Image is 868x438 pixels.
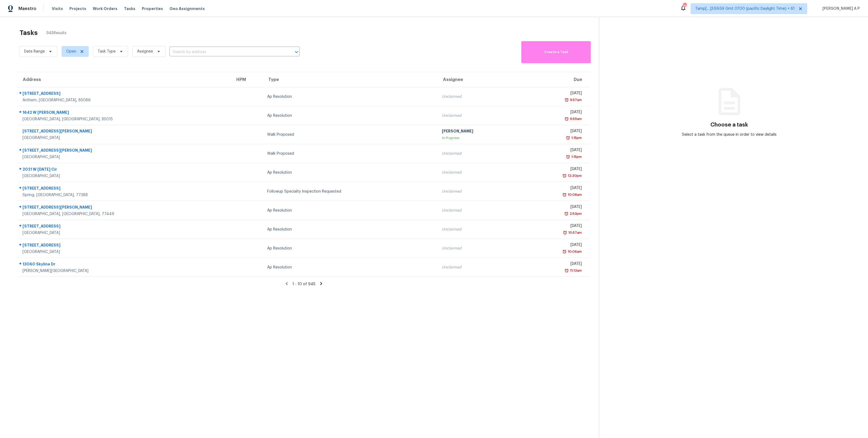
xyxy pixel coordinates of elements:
div: [GEOGRAPHIC_DATA], [GEOGRAPHIC_DATA], 85015 [23,116,226,122]
img: Overdue Alarm Icon [564,268,569,273]
div: 9:59am [569,116,582,122]
th: HPM [231,72,263,87]
img: Overdue Alarm Icon [564,116,569,122]
div: [GEOGRAPHIC_DATA] [23,154,226,160]
button: Open [293,48,300,56]
span: Tasks [124,7,135,11]
div: [PERSON_NAME][GEOGRAPHIC_DATA] [23,268,226,274]
img: Overdue Alarm Icon [566,154,570,160]
img: Overdue Alarm Icon [564,211,569,216]
div: Ap Resolution [267,265,433,270]
span: Create a Task [524,49,588,55]
span: Open [66,49,76,54]
div: [DATE] [526,166,582,173]
span: Date Range [24,49,45,54]
th: Assignee [438,72,522,87]
span: Visits [52,6,63,11]
div: 2021 W [DATE] Cir [23,167,226,173]
div: [STREET_ADDRESS] [23,223,226,230]
div: 10:57am [567,230,582,235]
img: Overdue Alarm Icon [564,97,569,103]
div: Spring, [GEOGRAPHIC_DATA], 77388 [23,192,226,198]
div: Unclaimed [442,208,518,213]
h2: Tasks [20,30,38,35]
div: Unclaimed [442,170,518,175]
span: [PERSON_NAME] A P [820,6,860,11]
div: 1:15pm [570,154,582,160]
img: Overdue Alarm Icon [562,192,567,197]
div: [STREET_ADDRESS][PERSON_NAME] [23,205,226,211]
span: Maestro [18,6,36,11]
div: Ap Resolution [267,94,433,99]
div: [GEOGRAPHIC_DATA] [23,135,226,141]
span: Task Type [98,49,116,54]
div: 755 [683,3,687,9]
span: 1 - 10 of 945 [292,282,315,286]
div: 10:08am [567,192,582,197]
div: [DATE] [526,90,582,97]
div: [DATE] [526,147,582,154]
div: Followup Specialty Inspection Requested [267,189,433,194]
div: [GEOGRAPHIC_DATA], [GEOGRAPHIC_DATA], 77449 [23,211,226,217]
span: Work Orders [93,6,117,11]
div: Unclaimed [442,189,518,194]
div: [DATE] [526,185,582,192]
div: In Progress [442,135,518,141]
div: Unclaimed [442,94,518,99]
div: 13060 Skyline Dr [23,261,226,268]
div: [DATE] [526,128,582,135]
div: Unclaimed [442,151,518,156]
div: [GEOGRAPHIC_DATA] [23,173,226,179]
div: Ap Resolution [267,208,433,213]
div: Ap Resolution [267,170,433,175]
span: Geo Assignments [170,6,205,11]
div: Ap Resolution [267,227,433,232]
div: Walk Proposed [267,151,433,156]
div: [GEOGRAPHIC_DATA] [23,230,226,236]
div: Unclaimed [442,265,518,270]
span: Projects [69,6,86,11]
button: Create a Task [521,41,591,63]
div: [STREET_ADDRESS][PERSON_NAME] [23,148,226,154]
div: [STREET_ADDRESS] [23,186,226,192]
div: [DATE] [526,204,582,211]
img: Overdue Alarm Icon [566,135,570,141]
img: Overdue Alarm Icon [562,173,567,179]
div: [STREET_ADDRESS] [23,242,226,249]
div: 2:53pm [569,211,582,216]
div: Walk Proposed [267,132,433,137]
div: [DATE] [526,242,582,249]
div: Unclaimed [442,113,518,118]
div: Select a task from the queue in order to view details [664,132,794,137]
img: Overdue Alarm Icon [563,230,567,235]
div: [DATE] [526,223,582,230]
div: [DATE] [526,261,582,268]
div: [GEOGRAPHIC_DATA] [23,249,226,255]
div: [DATE] [526,109,582,116]
div: 1:15pm [570,135,582,141]
img: Overdue Alarm Icon [562,249,567,254]
div: Ap Resolution [267,113,433,118]
div: Ap Resolution [267,246,433,251]
div: 11:13am [569,268,582,273]
input: Search by address [170,48,285,56]
div: 12:30pm [567,173,582,179]
div: 1642 W [PERSON_NAME] [23,110,226,116]
span: Tamp[…]3:59:59 Gmt 0700 (pacific Daylight Time) + 61 [695,6,795,11]
div: [STREET_ADDRESS] [23,91,226,98]
th: Type [263,72,438,87]
div: Anthem, [GEOGRAPHIC_DATA], 85086 [23,98,226,103]
div: Unclaimed [442,246,518,251]
span: Assignee [137,49,153,54]
h3: Choose a task [710,122,748,128]
th: Due [522,72,590,87]
div: [STREET_ADDRESS][PERSON_NAME] [23,128,226,135]
div: 10:06am [567,249,582,254]
div: 9:57am [569,97,582,103]
span: Properties [142,6,163,11]
div: Unclaimed [442,227,518,232]
th: Address [17,72,231,87]
div: [PERSON_NAME] [442,128,518,135]
span: 945 Results [46,30,66,36]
